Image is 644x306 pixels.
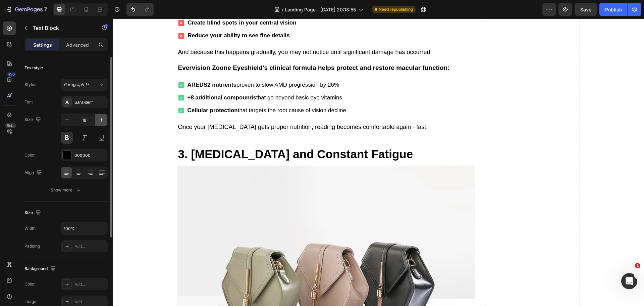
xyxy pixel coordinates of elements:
div: Size [24,208,42,217]
div: Add... [74,281,106,288]
p: Settings [33,41,52,48]
div: Size [24,115,42,124]
div: Padding [24,243,40,249]
div: Styles [24,82,36,88]
div: Publish [605,6,622,13]
button: 7 [3,3,50,16]
span: / [282,6,283,13]
div: 000000 [74,152,106,159]
span: Paragraph 1* [64,82,89,88]
div: 450 [6,72,16,77]
div: Text style [24,65,43,71]
span: Landing Page - [DATE] 20:18:55 [285,6,356,13]
button: Show more [24,184,108,196]
span: Save [580,7,591,12]
button: Publish [599,3,628,16]
div: Background [24,264,57,273]
div: Width [24,225,36,231]
div: Show more [51,187,82,193]
div: Undo/Redo [126,3,154,16]
div: Beta [5,123,16,128]
div: Font [24,99,33,105]
div: Add... [74,299,106,305]
span: 1 [635,263,640,268]
div: Color [24,281,35,287]
iframe: Design area [113,19,644,306]
p: 7 [44,5,47,13]
div: Color [24,152,35,158]
span: Need republishing [379,6,413,12]
p: Advanced [66,41,89,48]
p: Text Block [33,24,90,32]
input: Auto [61,222,107,234]
button: Save [575,3,597,16]
iframe: Intercom live chat [621,273,637,289]
div: Add... [74,244,106,250]
button: Paragraph 1* [61,79,108,91]
div: Align [24,168,43,177]
div: Image [24,299,36,305]
div: Sans-serif [74,99,106,105]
